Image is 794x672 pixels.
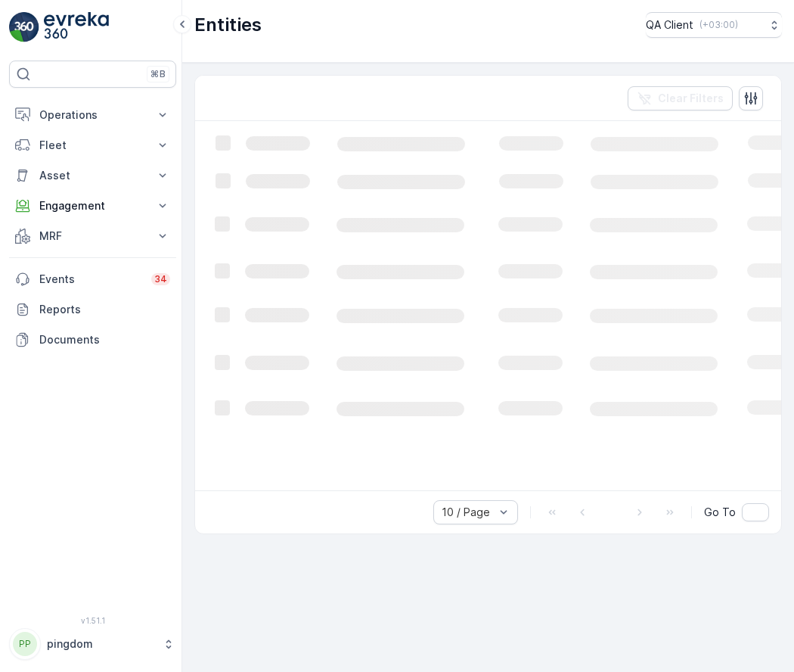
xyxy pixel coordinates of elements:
a: Documents [9,325,176,355]
p: ⌘B [150,68,166,80]
p: Engagement [39,198,146,213]
img: logo_light-DOdMpM7g.png [44,12,109,42]
button: Fleet [9,130,176,160]
button: Clear Filters [628,86,733,110]
button: Engagement [9,191,176,221]
a: Reports [9,294,176,325]
span: v 1.51.1 [9,616,176,625]
p: ( +03:00 ) [699,19,738,31]
p: pingdom [47,636,155,652]
div: PP [13,632,37,656]
p: Events [39,272,142,287]
p: Reports [39,302,170,317]
button: MRF [9,221,176,251]
p: MRF [39,229,146,244]
a: Events34 [9,264,176,294]
p: Entities [194,13,262,37]
button: PPpingdom [9,628,176,660]
button: Operations [9,100,176,130]
p: Operations [39,107,146,123]
span: Go To [704,505,736,520]
button: Asset [9,160,176,191]
p: 34 [154,273,167,285]
p: Clear Filters [658,91,724,106]
img: logo [9,12,39,42]
p: Fleet [39,138,146,153]
button: QA Client(+03:00) [646,12,782,38]
p: Documents [39,332,170,347]
p: Asset [39,168,146,183]
p: QA Client [646,17,693,33]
